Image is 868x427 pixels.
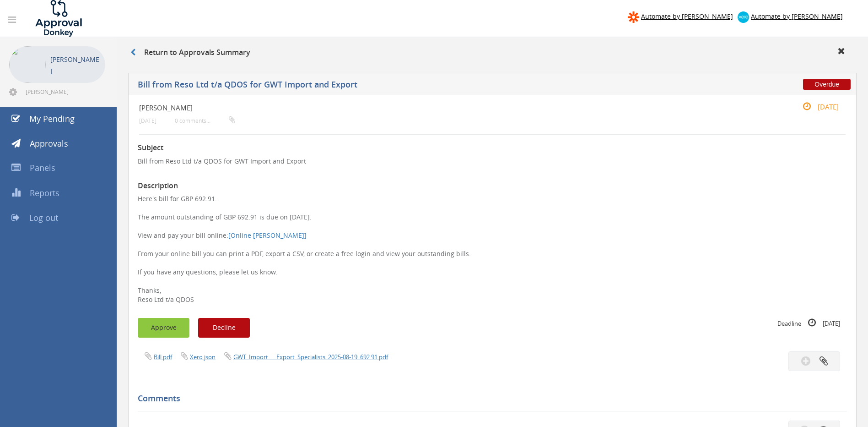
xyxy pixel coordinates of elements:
span: Log out [29,212,58,223]
span: [PERSON_NAME][EMAIL_ADDRESS][DOMAIN_NAME] [26,88,103,95]
a: GWT_Import___Export_Specialists_2025-08-19_692.91.pdf [233,353,388,361]
span: Overdue [803,79,851,90]
small: [DATE] [139,117,156,124]
img: zapier-logomark.png [628,11,639,23]
h3: Description [138,182,847,190]
a: [Online [PERSON_NAME]] [228,231,307,240]
small: 0 comments... [175,117,235,124]
p: Bill from Reso Ltd t/a QDOS for GWT Import and Export [138,157,847,166]
small: Deadline [DATE] [777,318,840,328]
img: xero-logo.png [738,11,749,23]
small: [DATE] [793,102,839,112]
button: Approve [138,318,189,338]
h3: Subject [138,144,847,152]
p: [PERSON_NAME] [50,54,101,77]
span: Reports [30,187,59,198]
h5: Bill from Reso Ltd t/a QDOS for GWT Import and Export [138,80,636,92]
button: Decline [198,318,250,338]
h5: Comments [138,394,840,403]
a: Bill.pdf [154,353,172,361]
span: Approvals [30,138,68,149]
h3: Return to Approvals Summary [130,49,250,57]
a: Xero.json [190,353,216,361]
p: Here's bill for GBP 692.91. The amount outstanding of GBP 692.91 is due on [DATE]. View and pay y... [138,194,847,304]
span: My Pending [29,113,75,124]
span: Panels [30,162,55,173]
h4: [PERSON_NAME] [139,104,728,112]
span: Automate by [PERSON_NAME] [751,12,843,21]
span: Automate by [PERSON_NAME] [641,12,733,21]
